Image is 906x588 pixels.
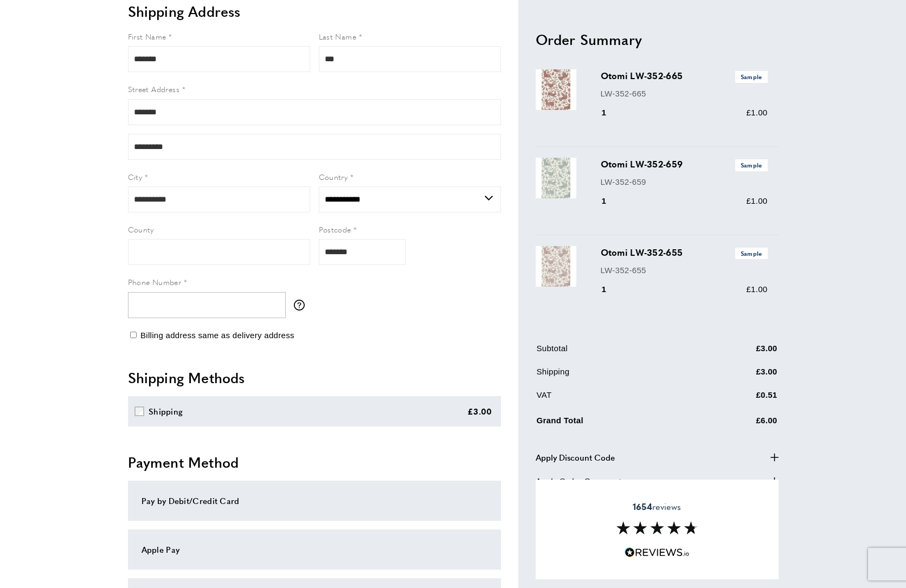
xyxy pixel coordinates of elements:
h2: Shipping Methods [128,368,501,387]
td: £3.00 [703,341,778,363]
span: £1.00 [746,108,767,117]
div: 1 [601,282,622,295]
span: Street Address [128,83,180,94]
h2: Payment Method [128,453,501,472]
td: £3.00 [703,365,778,386]
span: £1.00 [746,196,767,205]
span: Sample [735,248,768,259]
img: Otomi LW-352-665 [536,69,576,110]
td: Grand Total [537,411,702,435]
h3: Otomi LW-352-659 [601,158,768,171]
img: Otomi LW-352-655 [536,246,576,287]
div: £3.00 [467,405,492,418]
img: Reviews section [616,521,698,534]
input: Billing address same as delivery address [130,332,137,338]
td: Shipping [537,365,702,386]
span: reviews [633,501,681,512]
span: Phone Number [128,276,182,287]
p: LW-352-665 [601,87,768,100]
td: £6.00 [703,411,778,435]
h3: Otomi LW-352-665 [601,69,768,82]
span: City [128,171,143,182]
h2: Order Summary [536,29,779,49]
td: £0.51 [703,388,778,409]
span: £1.00 [746,284,767,293]
img: Reviews.io 5 stars [625,547,690,558]
span: Apply Order Comment [536,474,621,487]
p: LW-352-659 [601,175,768,188]
span: Sample [735,71,768,82]
div: Shipping [149,405,183,418]
img: Otomi LW-352-659 [536,158,576,198]
span: Last Name [319,31,357,42]
span: Billing address same as delivery address [140,331,294,340]
td: VAT [537,388,702,409]
h2: Shipping Address [128,2,501,21]
span: Sample [735,159,768,171]
td: Subtotal [537,341,702,363]
span: Country [319,171,348,182]
div: 1 [601,195,622,208]
span: First Name [128,31,166,42]
span: Postcode [319,224,351,235]
h3: Otomi LW-352-655 [601,246,768,259]
p: LW-352-655 [601,263,768,276]
div: Pay by Debit/Credit Card [142,494,487,507]
span: Apply Discount Code [536,450,615,463]
div: 1 [601,106,622,119]
div: Apple Pay [142,543,487,556]
span: County [128,224,154,235]
strong: 1654 [633,500,652,513]
button: More information [294,300,310,311]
